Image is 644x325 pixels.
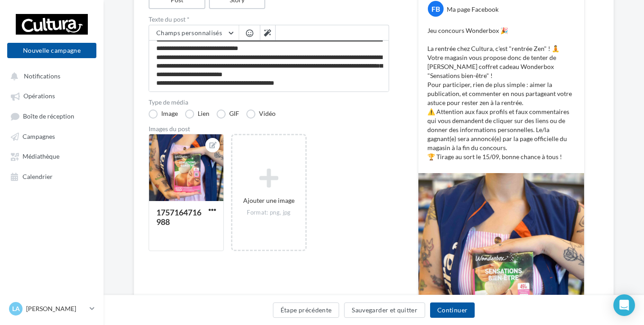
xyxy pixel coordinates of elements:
span: La [12,304,20,313]
span: Médiathèque [23,153,59,160]
label: Texte du post * [149,16,389,23]
a: Opérations [5,87,98,104]
span: Boîte de réception [23,112,74,120]
button: Champs personnalisés [149,25,239,41]
button: Étape précédente [273,302,340,318]
a: Campagnes [5,128,98,144]
span: Champs personnalisés [156,29,222,37]
button: Continuer [430,302,475,318]
div: Images du post [149,126,389,132]
a: La [PERSON_NAME] [7,300,96,317]
label: Type de média [149,99,389,105]
div: Ma page Facebook [447,5,499,14]
p: [PERSON_NAME] [26,304,86,313]
div: FB [428,1,444,17]
label: Image [149,110,178,119]
div: Open Intercom Messenger [613,294,635,316]
a: Boîte de réception [5,108,98,124]
span: Campagnes [23,133,55,140]
a: Médiathèque [5,148,98,164]
button: Sauvegarder et quitter [344,302,425,318]
a: Calendrier [5,168,98,184]
label: Lien [185,110,209,119]
span: Notifications [24,72,60,80]
button: Nouvelle campagne [7,43,96,58]
label: Vidéo [246,110,276,119]
div: 1757164716988 [156,207,201,227]
span: Calendrier [23,173,53,180]
label: GIF [217,110,239,119]
span: Opérations [23,92,55,100]
p: Jeu concours Wonderbox 🎉 La rentrée chez Cultura, c'est "rentrée Zen" ! 🧘 Votre magasin vous prop... [427,26,575,161]
button: Notifications [5,68,95,84]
